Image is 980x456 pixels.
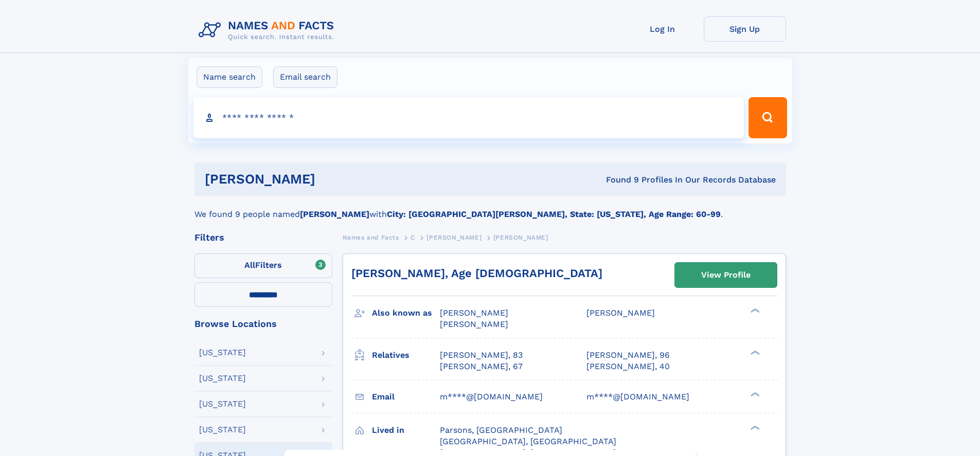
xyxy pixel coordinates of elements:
[194,196,786,221] div: We found 9 people named with .
[194,253,332,278] label: Filters
[440,350,523,361] a: [PERSON_NAME], 83
[440,308,508,318] span: [PERSON_NAME]
[244,260,255,270] span: All
[460,174,776,186] div: Found 9 Profiles In Our Records Database
[586,361,670,372] a: [PERSON_NAME], 40
[748,307,760,314] div: ❯
[426,234,482,241] span: [PERSON_NAME]
[748,424,760,431] div: ❯
[194,16,343,44] img: Logo Names and Facts
[194,233,332,242] div: Filters
[748,349,760,356] div: ❯
[300,209,369,219] b: [PERSON_NAME]
[586,308,655,318] span: [PERSON_NAME]
[440,425,562,435] span: Parsons, [GEOGRAPHIC_DATA]
[387,209,721,219] b: City: [GEOGRAPHIC_DATA][PERSON_NAME], State: [US_STATE], Age Range: 60-99
[749,97,787,138] button: Search Button
[343,231,399,244] a: Names and Facts
[199,400,246,408] div: [US_STATE]
[440,319,508,329] span: [PERSON_NAME]
[199,426,246,434] div: [US_STATE]
[372,422,440,439] h3: Lived in
[194,319,332,329] div: Browse Locations
[199,349,246,357] div: [US_STATE]
[493,234,548,241] span: [PERSON_NAME]
[411,234,415,241] span: C
[273,66,337,88] label: Email search
[372,388,440,406] h3: Email
[701,263,751,287] div: View Profile
[621,16,704,42] a: Log In
[440,361,523,372] a: [PERSON_NAME], 67
[197,66,262,88] label: Name search
[704,16,786,42] a: Sign Up
[372,346,440,364] h3: Relatives
[372,304,440,322] h3: Also known as
[351,267,602,280] a: [PERSON_NAME], Age [DEMOGRAPHIC_DATA]
[205,173,461,186] h1: [PERSON_NAME]
[411,231,415,244] a: C
[748,391,760,397] div: ❯
[199,374,246,382] div: [US_STATE]
[440,436,616,446] span: [GEOGRAPHIC_DATA], [GEOGRAPHIC_DATA]
[193,97,744,138] input: search input
[586,350,670,361] a: [PERSON_NAME], 96
[675,263,777,287] a: View Profile
[426,231,482,244] a: [PERSON_NAME]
